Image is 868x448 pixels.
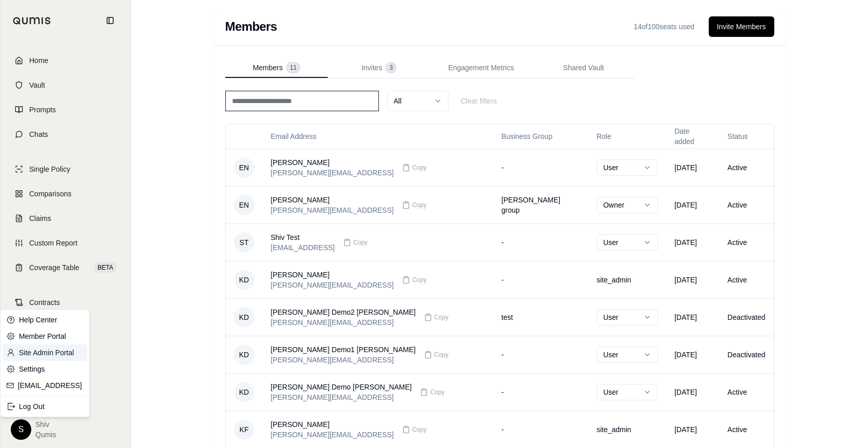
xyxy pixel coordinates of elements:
[3,328,87,344] a: Member Portal
[18,380,83,391] a: [EMAIL_ADDRESS]
[3,312,87,328] a: Help Center
[3,361,87,377] a: Settings
[3,344,87,361] a: Site Admin Portal
[3,398,87,415] div: Log Out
